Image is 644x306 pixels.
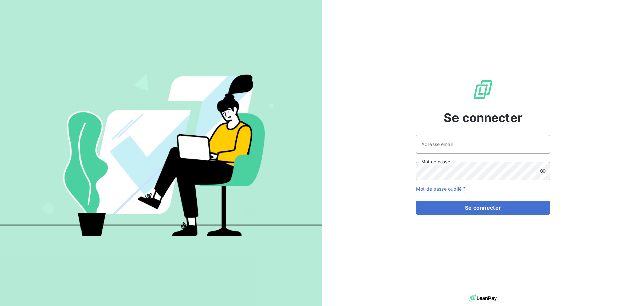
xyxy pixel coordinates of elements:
button: Se connecter [416,201,550,215]
a: Mot de passe oublié ? [416,186,465,192]
input: placeholder [416,135,550,154]
img: Logo LeanPay [472,79,494,100]
img: logo [469,293,497,303]
span: Se connecter [444,108,522,127]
